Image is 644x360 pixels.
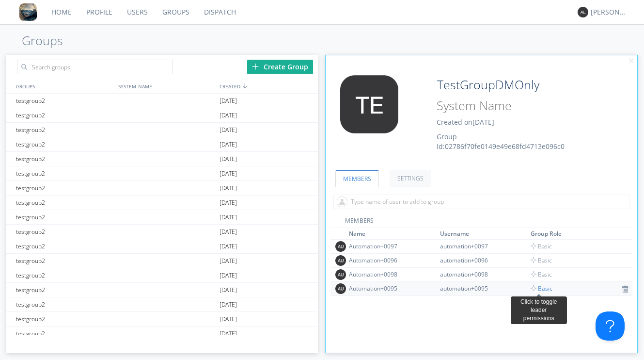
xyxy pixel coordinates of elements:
div: testgroup2 [14,312,114,326]
div: testgroup2 [14,123,114,137]
div: testgroup2 [14,152,114,166]
a: MEMBERS [335,170,379,187]
div: testgroup2 [14,327,114,341]
div: testgroup2 [14,210,114,224]
div: testgroup2 [14,196,114,210]
img: 373638.png [333,75,406,133]
a: testgroup2[DATE] [6,123,318,137]
div: testgroup2 [14,297,114,311]
div: automation+0095 [440,284,513,293]
th: Toggle SortBy [347,228,439,240]
span: [DATE] [220,137,237,152]
input: System Name [433,97,590,115]
span: [DATE] [220,108,237,123]
a: testgroup2[DATE] [6,181,318,196]
span: [DATE] [220,152,237,166]
a: testgroup2[DATE] [6,327,318,341]
div: Automation+0097 [349,242,422,250]
a: testgroup2[DATE] [6,210,318,225]
th: Toggle SortBy [529,228,620,240]
div: automation+0098 [440,270,513,278]
div: SYSTEM_NAME [116,79,217,93]
a: testgroup2[DATE] [6,239,318,254]
div: Automation+0095 [349,284,422,293]
img: icon-trash.svg [622,285,628,293]
img: 373638.png [335,283,346,294]
img: 373638.png [578,7,588,17]
span: Basic [531,256,552,264]
span: [DATE] [220,327,237,341]
img: cancel.svg [628,58,635,65]
div: testgroup2 [14,254,114,268]
div: Automation+0098 [349,270,422,278]
a: testgroup2[DATE] [6,152,318,166]
a: testgroup2[DATE] [6,297,318,312]
a: testgroup2[DATE] [6,137,318,152]
div: testgroup2 [14,108,114,122]
span: [DATE] [220,166,237,181]
div: testgroup2 [14,239,114,253]
div: CREATED [217,79,319,93]
a: SETTINGS [390,170,431,187]
img: 8ff700cf5bab4eb8a436322861af2272 [19,3,37,21]
span: [DATE] [220,254,237,268]
span: [DATE] [472,117,494,127]
input: Type name of user to add to group [333,195,629,209]
span: Basic [531,270,552,278]
a: testgroup2[DATE] [6,166,318,181]
span: Group Id: 02786f70fe0149e49e68fd4713e096c0 [437,132,565,151]
span: [DATE] [220,123,237,137]
a: testgroup2[DATE] [6,283,318,297]
span: Basic [531,284,552,293]
span: [DATE] [220,225,237,239]
span: Created on [437,117,494,127]
div: automation+0097 [440,242,513,250]
img: 373638.png [335,241,346,252]
span: [DATE] [220,196,237,210]
div: testgroup2 [14,94,114,108]
div: testgroup2 [14,283,114,297]
a: testgroup2[DATE] [6,254,318,268]
div: MEMBERS [330,216,632,228]
a: testgroup2[DATE] [6,225,318,239]
span: [DATE] [220,181,237,196]
a: testgroup2[DATE] [6,268,318,283]
div: testgroup2 [14,137,114,151]
div: Click to toggle leader permissions [515,298,563,323]
div: testgroup2 [14,166,114,180]
input: Search groups [17,60,173,74]
div: testgroup2 [14,225,114,239]
a: testgroup2[DATE] [6,312,318,327]
span: [DATE] [220,312,237,327]
th: Toggle SortBy [439,228,530,240]
img: 373638.png [335,269,346,280]
iframe: Toggle Customer Support [596,311,625,341]
a: testgroup2[DATE] [6,108,318,123]
input: Group Name [433,75,590,95]
div: [PERSON_NAME] [591,7,627,17]
span: [DATE] [220,283,237,297]
div: GROUPS [14,79,113,93]
span: [DATE] [220,239,237,254]
span: Basic [531,242,552,250]
a: testgroup2[DATE] [6,196,318,210]
span: [DATE] [220,94,237,108]
span: [DATE] [220,268,237,283]
div: Create Group [247,60,313,74]
a: testgroup2[DATE] [6,94,318,108]
span: [DATE] [220,210,237,225]
div: automation+0096 [440,256,513,264]
img: 373638.png [335,255,346,266]
div: testgroup2 [14,268,114,282]
div: testgroup2 [14,181,114,195]
span: [DATE] [220,297,237,312]
img: plus.svg [252,63,259,70]
div: Automation+0096 [349,256,422,264]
